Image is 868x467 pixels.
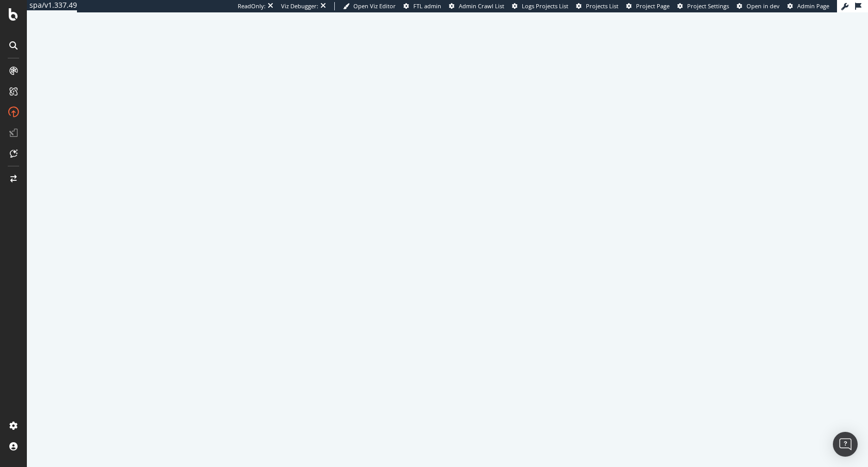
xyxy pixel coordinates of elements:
a: Admin Page [787,2,829,10]
a: Admin Crawl List [449,2,504,10]
a: Open in dev [737,2,780,10]
span: Open in dev [747,2,780,10]
span: Logs Projects List [522,2,568,10]
div: Open Intercom Messenger [833,432,858,457]
a: FTL admin [404,2,441,10]
a: Projects List [576,2,618,10]
span: Project Settings [687,2,729,10]
span: Projects List [586,2,618,10]
a: Project Page [626,2,670,10]
a: Open Viz Editor [343,2,396,10]
div: Viz Debugger: [281,2,318,10]
span: FTL admin [413,2,441,10]
span: Open Viz Editor [353,2,396,10]
a: Project Settings [677,2,729,10]
div: animation [410,213,485,250]
div: ReadOnly: [238,2,266,10]
span: Project Page [636,2,670,10]
a: Logs Projects List [512,2,568,10]
span: Admin Page [797,2,829,10]
span: Admin Crawl List [459,2,504,10]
